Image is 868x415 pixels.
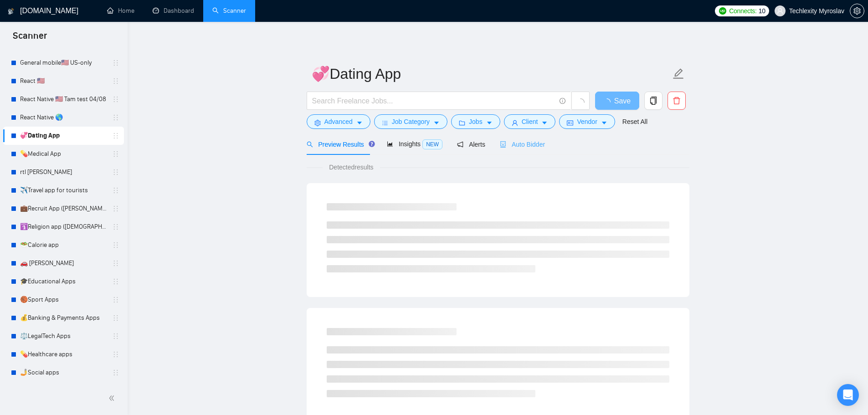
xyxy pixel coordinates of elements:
a: 💼Recruit App ([PERSON_NAME]) [20,200,107,218]
span: holder [112,96,119,103]
img: logo [8,4,14,19]
span: edit [673,68,684,80]
span: holder [112,187,119,194]
span: holder [112,132,119,139]
a: 🥗Calorie app [20,236,107,254]
span: Jobs [469,117,483,127]
input: Scanner name... [312,62,671,85]
span: notification [457,141,463,148]
span: holder [112,169,119,176]
span: search [307,141,313,148]
span: Preview Results [307,141,372,148]
a: 💞Dating App [20,127,107,145]
a: rtl [PERSON_NAME] [20,163,107,181]
a: React Native 🇺🇸 Tam test 04/08 [20,90,107,108]
span: holder [112,59,119,67]
a: ✈️Travel app for tourists [20,181,107,200]
span: Insights [387,140,442,148]
button: settingAdvancedcaret-down [307,114,370,129]
div: Tooltip anchor [368,140,376,148]
a: React Native 🌎 [20,108,107,127]
button: barsJob Categorycaret-down [374,114,447,129]
button: setting [850,4,864,18]
button: folderJobscaret-down [451,114,500,129]
span: holder [112,205,119,212]
span: bars [382,119,388,126]
span: caret-down [433,119,440,126]
span: holder [112,260,119,267]
a: 🎓Educational Apps [20,272,107,291]
span: folder [459,119,465,126]
span: Save [614,95,631,107]
a: 💊Medical App [20,145,107,163]
a: 🛐Religion app ([DEMOGRAPHIC_DATA][PERSON_NAME]) [20,218,107,236]
a: Reset All [622,117,647,127]
span: Alerts [457,141,485,148]
span: caret-down [541,119,548,126]
span: caret-down [356,119,363,126]
span: delete [668,97,685,105]
button: copy [644,92,663,110]
span: double-left [108,394,118,403]
input: Search Freelance Jobs... [312,95,555,107]
span: holder [112,296,119,303]
a: 💊Healthcare apps [20,345,107,364]
span: Scanner [5,29,54,48]
span: holder [112,351,119,358]
button: delete [668,92,686,110]
a: 🏀Sport Apps [20,291,107,309]
span: holder [112,77,119,85]
span: Connects: [729,6,756,16]
span: holder [112,114,119,121]
a: React 🇺🇸 [20,72,107,90]
span: loading [576,98,585,107]
button: Save [595,92,639,110]
a: homeHome [107,7,134,15]
span: area-chart [387,141,393,147]
span: robot [500,141,506,148]
span: setting [314,119,321,126]
span: caret-down [601,119,607,126]
span: holder [112,333,119,340]
a: General mobile🇺🇸 US-only [20,54,107,72]
span: Client [522,117,538,127]
span: Job Category [392,117,430,127]
span: Auto Bidder [500,141,545,148]
span: setting [850,7,864,15]
span: copy [645,97,662,105]
span: holder [112,241,119,249]
span: holder [112,223,119,231]
button: idcardVendorcaret-down [559,114,615,129]
span: caret-down [486,119,493,126]
span: user [777,8,783,14]
span: holder [112,278,119,285]
a: 🚗 [PERSON_NAME] [20,254,107,272]
a: dashboardDashboard [153,7,194,15]
a: 🤳Social apps [20,364,107,382]
span: 10 [759,6,765,16]
span: NEW [422,139,442,149]
span: Advanced [324,117,353,127]
a: setting [850,7,864,15]
a: ⚖️LegalTech Apps [20,327,107,345]
span: idcard [567,119,573,126]
span: holder [112,314,119,322]
span: Detected results [323,162,380,172]
a: 💰Banking & Payments Apps [20,309,107,327]
button: userClientcaret-down [504,114,556,129]
span: user [512,119,518,126]
span: loading [603,98,614,106]
a: searchScanner [212,7,246,15]
span: holder [112,150,119,158]
span: holder [112,369,119,376]
span: info-circle [560,98,565,104]
span: Vendor [577,117,597,127]
div: Open Intercom Messenger [837,384,859,406]
img: upwork-logo.png [719,7,726,15]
